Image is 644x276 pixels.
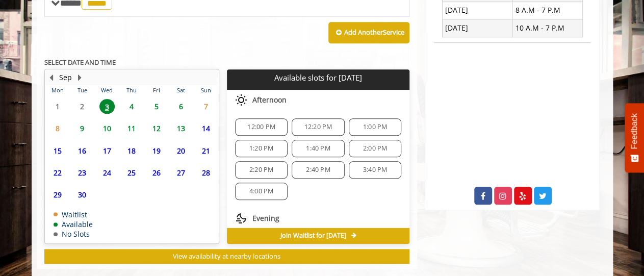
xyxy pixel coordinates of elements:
[235,183,288,200] div: 4:00 PM
[144,139,168,161] td: Select day19
[149,121,164,136] span: 12
[249,187,273,195] span: 4:00 PM
[306,166,330,174] span: 2:40 PM
[50,143,65,158] span: 15
[44,58,116,67] b: SELECT DATE AND TIME
[124,143,139,158] span: 18
[292,118,344,136] div: 12:20 PM
[442,2,512,19] td: [DATE]
[45,117,70,139] td: Select day8
[169,95,193,117] td: Select day6
[193,139,218,161] td: Select day21
[144,117,168,139] td: Select day12
[252,214,279,222] span: Evening
[54,211,93,218] td: Waitlist
[235,118,288,136] div: 12:00 PM
[59,72,72,83] button: Sep
[94,139,119,161] td: Select day17
[198,121,214,136] span: 14
[119,162,144,184] td: Select day25
[198,143,214,158] span: 21
[74,143,90,158] span: 16
[247,123,275,131] span: 12:00 PM
[249,144,273,153] span: 1:20 PM
[363,144,387,153] span: 2:00 PM
[235,94,247,106] img: afternoon slots
[54,220,93,228] td: Available
[124,99,139,114] span: 4
[292,161,344,179] div: 2:40 PM
[45,139,70,161] td: Select day15
[249,166,273,174] span: 2:20 PM
[94,95,119,117] td: Select day3
[94,162,119,184] td: Select day24
[442,19,512,37] td: [DATE]
[344,28,404,37] b: Add Another Service
[512,2,583,19] td: 8 A.M - 7 P.M
[173,99,189,114] span: 6
[292,140,344,157] div: 1:40 PM
[99,121,115,136] span: 10
[235,212,247,224] img: evening slots
[193,85,218,95] th: Sun
[124,165,139,180] span: 25
[119,85,144,95] th: Thu
[45,85,70,95] th: Mon
[512,19,583,37] td: 10 A.M - 7 P.M
[149,99,164,114] span: 5
[235,161,288,179] div: 2:20 PM
[76,72,84,83] button: Next Month
[70,117,94,139] td: Select day9
[149,165,164,180] span: 26
[44,249,410,264] button: View availability at nearby locations
[349,118,401,136] div: 1:00 PM
[173,165,189,180] span: 27
[45,184,70,206] td: Select day29
[625,103,644,172] button: Feedback - Show survey
[304,123,332,131] span: 12:20 PM
[328,22,409,43] button: Add AnotherService
[74,165,90,180] span: 23
[99,99,115,114] span: 3
[47,72,56,83] button: Previous Month
[54,230,93,238] td: No Slots
[173,143,189,158] span: 20
[144,95,168,117] td: Select day5
[169,117,193,139] td: Select day13
[169,139,193,161] td: Select day20
[99,165,115,180] span: 24
[119,117,144,139] td: Select day11
[119,95,144,117] td: Select day4
[149,143,164,158] span: 19
[173,252,280,261] span: View availability at nearby locations
[349,161,401,179] div: 3:40 PM
[630,113,639,149] span: Feedback
[198,165,214,180] span: 28
[193,117,218,139] td: Select day14
[70,184,94,206] td: Select day30
[124,121,139,136] span: 11
[144,85,168,95] th: Fri
[45,162,70,184] td: Select day22
[70,162,94,184] td: Select day23
[169,162,193,184] td: Select day27
[280,232,346,240] span: Join Waitlist for [DATE]
[99,143,115,158] span: 17
[50,165,65,180] span: 22
[169,85,193,95] th: Sat
[349,140,401,157] div: 2:00 PM
[94,117,119,139] td: Select day10
[50,187,65,202] span: 29
[94,85,119,95] th: Wed
[74,187,90,202] span: 30
[193,162,218,184] td: Select day28
[235,140,288,157] div: 1:20 PM
[198,99,214,114] span: 7
[363,123,387,131] span: 1:00 PM
[306,144,330,153] span: 1:40 PM
[70,85,94,95] th: Tue
[363,166,387,174] span: 3:40 PM
[193,95,218,117] td: Select day7
[74,121,90,136] span: 9
[231,73,405,82] p: Available slots for [DATE]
